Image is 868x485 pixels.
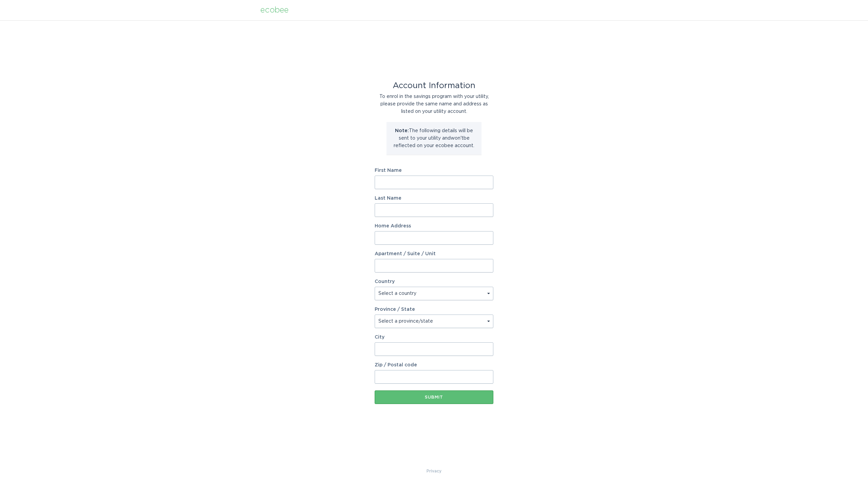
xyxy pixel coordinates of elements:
[378,395,490,399] div: Submit
[375,279,395,284] label: Country
[427,467,441,475] a: Privacy Policy & Terms of Use
[375,335,493,340] label: City
[375,196,493,201] label: Last Name
[395,128,409,133] strong: Note:
[375,82,493,89] div: Account Information
[375,168,493,173] label: First Name
[375,307,415,312] label: Province / State
[375,390,493,404] button: Submit
[375,251,493,256] label: Apartment / Suite / Unit
[375,93,493,115] div: To enrol in the savings program with your utility, please provide the same name and address as li...
[260,6,289,14] div: ecobee
[375,363,493,367] label: Zip / Postal code
[392,127,476,149] p: The following details will be sent to your utility and won't be reflected on your ecobee account.
[375,224,493,228] label: Home Address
